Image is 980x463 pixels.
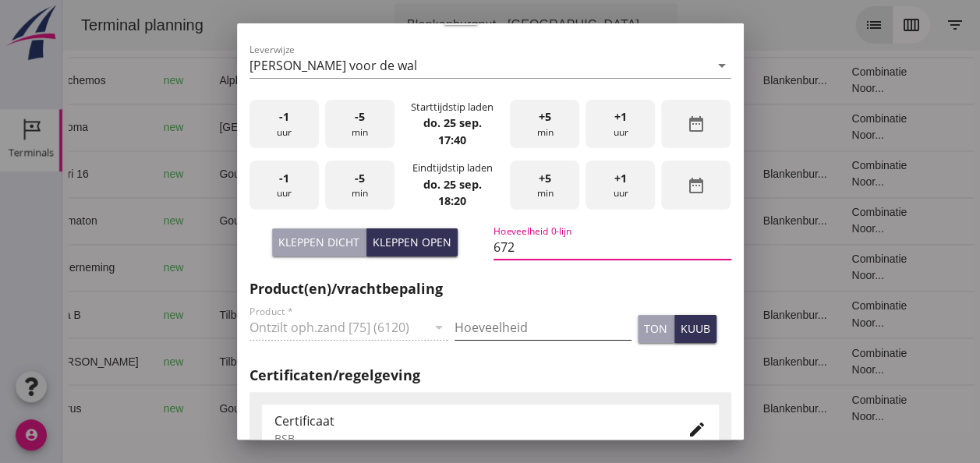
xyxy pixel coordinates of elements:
[355,108,365,125] span: -5
[325,100,394,149] div: min
[196,215,207,226] i: directions_boat
[157,166,288,182] div: Gouda
[359,404,371,413] small: m3
[89,197,145,244] td: new
[491,57,570,104] td: Filling sand
[570,291,688,338] td: 18
[614,108,627,125] span: +1
[6,14,154,36] div: Terminal planning
[777,150,873,197] td: Combinatie Noor...
[365,170,377,179] small: m3
[510,161,579,210] div: min
[359,217,371,226] small: m3
[157,306,288,323] div: Tilburg
[713,56,731,75] i: arrow_drop_down
[687,115,706,133] i: date_range
[89,150,145,197] td: new
[412,161,492,175] div: Eindtijdstip laden
[328,384,414,431] td: 999
[196,355,207,366] i: directions_boat
[272,228,366,256] button: Kleppen dicht
[510,100,579,149] div: min
[89,244,145,291] td: new
[89,104,145,150] td: new
[249,278,731,299] h2: Product(en)/vrachtbepaling
[328,244,414,291] td: 1231
[157,213,288,229] div: Gouda
[840,16,858,34] i: calendar_view_week
[570,150,688,197] td: 18
[777,244,873,291] td: Combinatie Noor...
[249,161,319,210] div: uur
[614,170,627,187] span: +1
[359,357,371,366] small: m3
[674,315,716,343] button: kuub
[491,104,570,150] td: Filling sand
[644,320,667,337] div: ton
[196,309,207,320] i: directions_boat
[491,244,570,291] td: Ontzilt oph.zan...
[688,150,777,197] td: Blankenbur...
[570,197,688,244] td: 18
[274,430,663,447] div: BSB
[688,338,777,384] td: Blankenbur...
[328,104,414,150] td: 994
[777,197,873,244] td: Combinatie Noor...
[279,108,289,125] span: -1
[539,108,551,125] span: +5
[570,104,688,150] td: 18
[491,291,570,338] td: Filling sand
[359,310,371,320] small: m3
[687,176,706,195] i: date_range
[328,57,414,104] td: 387
[325,161,394,210] div: min
[638,315,674,343] button: ton
[586,161,655,210] div: uur
[423,115,481,130] strong: do. 25 sep.
[366,228,458,256] button: Kleppen open
[494,235,731,260] input: Hoeveelheid 0-lijn
[777,338,873,384] td: Combinatie Noor...
[491,384,570,431] td: Ontzilt oph.zan...
[328,291,414,338] td: 541
[89,57,145,104] td: new
[586,16,605,34] i: arrow_drop_down
[157,119,288,136] div: [GEOGRAPHIC_DATA]
[688,291,777,338] td: Blankenbur...
[277,122,288,133] i: directions_boat
[274,412,663,430] div: Certificaat
[570,244,688,291] td: 18
[777,384,873,431] td: Combinatie Noor...
[539,170,551,187] span: +5
[681,320,710,337] div: kuub
[157,72,288,89] div: Alphen aan den Rijn
[373,234,451,250] div: Kleppen open
[249,100,319,149] div: uur
[89,384,145,431] td: new
[89,338,145,384] td: new
[196,402,207,413] i: directions_boat
[455,315,632,340] input: Hoeveelheid
[491,197,570,244] td: Ontzilt oph.zan...
[438,193,466,208] strong: 18:20
[438,133,466,147] strong: 17:40
[249,58,417,72] div: [PERSON_NAME] voor de wal
[359,123,371,133] small: m3
[278,234,359,250] div: Kleppen dicht
[491,150,570,197] td: Ontzilt oph.zan...
[328,338,414,384] td: 396
[688,384,777,431] td: Blankenbur...
[491,338,570,384] td: Filling sand
[423,177,481,192] strong: do. 25 sep.
[355,170,365,187] span: -5
[570,384,688,431] td: 18
[688,197,777,244] td: Blankenbur...
[688,57,777,104] td: Blankenbur...
[328,197,414,244] td: 672
[359,76,371,86] small: m3
[249,365,731,386] h2: Certificaten/regelgeving
[279,170,289,187] span: -1
[777,57,873,104] td: Combinatie Noor...
[328,150,414,197] td: 1298
[688,420,706,439] i: edit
